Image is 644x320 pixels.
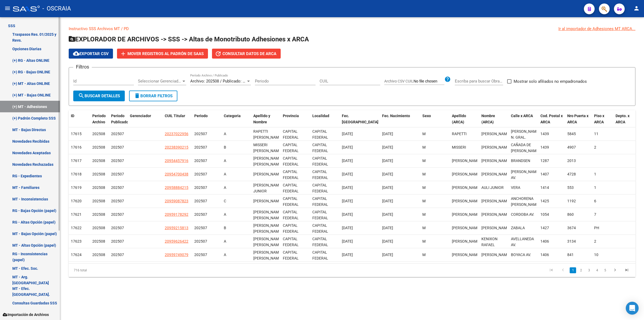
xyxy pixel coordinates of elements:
span: B [224,145,226,149]
span: 202507 [111,132,124,136]
span: Nro Puerta x ARCA [567,114,588,124]
span: 202507 [194,145,207,149]
span: Categoria [224,114,241,118]
span: AVELLANEDA AV. [511,237,534,247]
span: 20958884215 [165,185,188,190]
h3: Filtros [73,63,92,71]
span: [DATE] [382,145,393,149]
span: Calle x ARCA [511,114,533,118]
span: [DATE] [342,253,353,257]
span: M [422,132,426,136]
span: 20954700438 [165,172,188,176]
span: 20959626422 [165,239,188,243]
span: 4728 [567,172,576,176]
span: [PERSON_NAME] [PERSON_NAME] [253,250,282,261]
datatable-header-cell: Nro Puerta x ARCA [565,110,592,134]
span: Archivo CSV CUIL [384,79,414,83]
span: [DATE] [342,132,353,136]
span: [DATE] [382,239,393,243]
span: KENIXON RAFAEL [481,237,497,247]
span: 202508 [92,253,105,257]
span: 202507 [194,226,207,230]
span: 17616 [71,145,82,149]
span: Apellido y Nombre [253,114,270,124]
span: 202508 [92,145,105,149]
span: 20238390215 [165,145,188,149]
span: 202507 [111,253,124,257]
span: [DATE] [342,226,353,230]
span: LUIS ENRIQUE [481,159,510,163]
span: 202508 [92,172,105,176]
span: A [224,172,226,176]
mat-icon: add [120,51,126,57]
span: 2 [594,145,596,149]
span: M [422,226,426,230]
span: CUIL Titular [165,114,185,118]
span: 202507 [111,199,124,203]
span: M [422,253,426,257]
span: [DATE] [382,253,393,257]
span: [PERSON_NAME] [253,199,282,203]
span: MANUEL ALBERTO [481,172,510,176]
span: 202507 [194,172,207,176]
datatable-header-cell: Fec. Nacimiento [380,110,420,134]
span: Importación de Archivos [3,312,49,318]
span: C [224,199,226,203]
span: UZCATEGUI REINOSO [452,185,481,190]
span: Período Archivo [92,114,106,124]
datatable-header-cell: Período Archivo [90,110,109,134]
span: RAPETTI [452,132,467,136]
li: page 5 [601,266,609,275]
span: CARLOS ARTURO [481,212,510,217]
span: 202507 [194,253,207,257]
span: 202507 [111,172,124,176]
span: 6 [594,199,596,203]
a: go to first page [546,267,556,273]
span: 1 [594,172,596,176]
datatable-header-cell: Piso x ARCA [592,110,613,134]
span: CAPITAL FEDERAL [312,170,328,180]
button: Borrar Filtros [129,91,177,101]
span: VELAZQUEZ LOPEZ [452,159,481,163]
span: 2 [594,239,596,243]
span: BRANDSEN [511,159,530,163]
datatable-header-cell: Periodo [192,110,222,134]
span: [PERSON_NAME] [253,172,282,176]
span: CAPITAL FEDERAL [312,237,328,247]
span: Exportar CSV [73,51,109,56]
span: Localidad [312,114,329,118]
datatable-header-cell: Categoria [222,110,251,134]
span: [DATE] [382,212,393,217]
span: 20954457916 [165,159,188,163]
datatable-header-cell: CUIL Titular [163,110,192,134]
span: 202508 [92,226,105,230]
mat-icon: search [78,92,85,99]
span: 20959215813 [165,226,188,230]
span: Gerenciador [130,114,151,118]
span: 5845 [567,132,576,136]
span: AULI JUNIOR [481,185,504,190]
span: 1425 [540,199,549,203]
span: [DATE] [382,172,393,176]
span: 20959087823 [165,199,188,203]
span: [PERSON_NAME] [PERSON_NAME] [253,223,282,234]
span: 1 [594,185,596,190]
span: Consultar datos de ARCA [222,51,276,56]
span: [DATE] [382,132,393,136]
span: [DATE] [342,145,353,149]
span: CAPITAL FEDERAL [312,143,328,153]
span: 202507 [111,226,124,230]
span: CAPITAL FEDERAL [283,210,299,220]
span: ID [71,114,74,118]
span: 202508 [92,239,105,243]
span: [DATE] [382,185,393,190]
button: Buscar Detalles [73,91,125,101]
span: ALVAREZ JONTE AV. [511,170,540,180]
span: 1406 [540,239,549,243]
span: M [422,172,426,176]
span: ZABALA [511,226,525,230]
span: Seleccionar Gerenciador [138,79,181,84]
span: 202507 [111,239,124,243]
span: Cod. Postal x ARCA [540,114,563,124]
span: A [224,185,226,190]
